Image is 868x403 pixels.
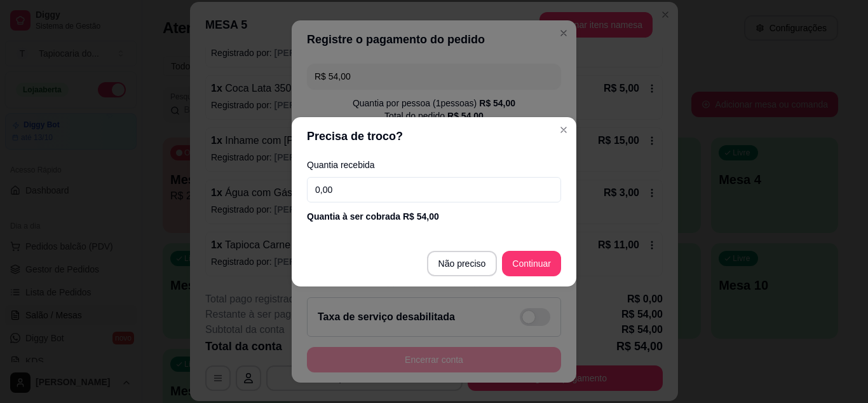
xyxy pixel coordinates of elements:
[427,251,498,276] button: Não preciso
[307,210,561,223] div: Quantia à ser cobrada R$ 54,00
[307,160,561,169] label: Quantia recebida
[553,120,574,140] button: Close
[502,251,561,276] button: Continuar
[292,117,576,155] header: Precisa de troco?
